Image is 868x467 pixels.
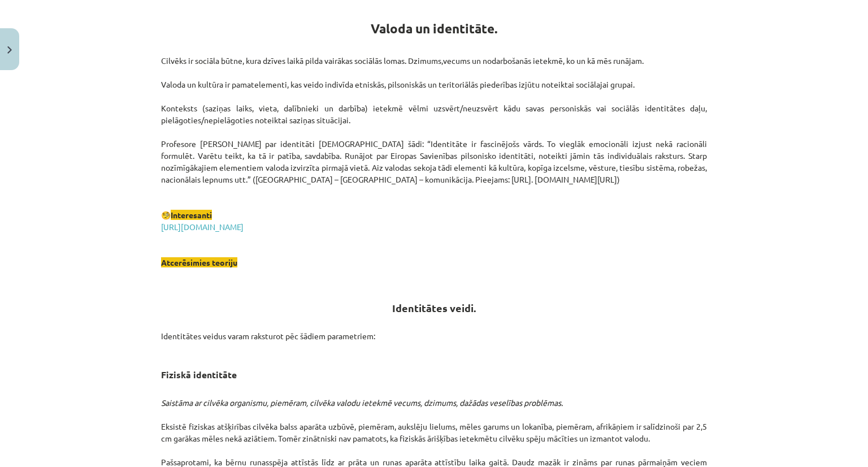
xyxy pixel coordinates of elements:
strong: Identitātes veidi. [392,301,476,314]
p: Identitātes veidus varam raksturot pēc šādiem parametriem: [161,318,707,354]
img: icon-close-lesson-0947bae3869378f0d4975bcd49f059093ad1ed9edebbc8119c70593378902aed.svg [7,46,12,54]
span: Atcerēsimies teoriju [161,257,237,267]
span: Interesanti [171,210,212,220]
b: Valoda un identitāte. [371,20,498,37]
em: Saistāma ar cilvēka organismu, piemēram, cilvēka valodu ietekmē vecums, dzimums, dažādas veselība... [161,397,563,408]
a: [URL][DOMAIN_NAME] [161,222,244,232]
strong: Fiziskā identitāte [161,369,237,380]
p: Cilvēks ir sociāla būtne, kura dzīves laikā pilda vairākas sociālās lomas. Dzimums,vecums un noda... [161,55,707,269]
